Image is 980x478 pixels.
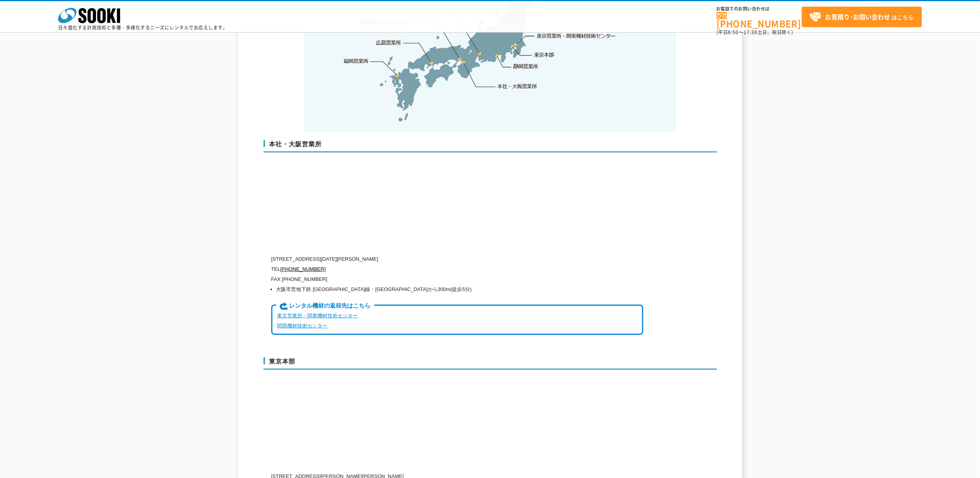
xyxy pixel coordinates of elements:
a: [PHONE_NUMBER] [716,12,802,28]
a: 広島営業所 [376,38,401,46]
a: [PHONE_NUMBER] [280,266,326,272]
span: お電話でのお問い合わせは [716,7,802,11]
span: はこちら [809,11,913,23]
span: レンタル機材の返却先はこちら [276,302,374,310]
a: お見積り･お問い合わせはこちら [802,7,922,27]
a: 本社・大阪営業所 [497,82,537,90]
a: 関西機材技術センター [277,323,328,329]
p: TEL [271,264,643,274]
a: 東京営業所・関東機材技術センター [277,313,358,319]
h3: 本社・大阪営業所 [264,140,717,152]
h3: 東京本部 [264,357,717,370]
li: 大阪市営地下鉄 [GEOGRAPHIC_DATA]線・[GEOGRAPHIC_DATA]から300m(徒歩5分) [276,284,643,294]
p: [STREET_ADDRESS][DATE][PERSON_NAME] [271,254,643,264]
strong: お見積り･お問い合わせ [825,12,890,21]
p: 日々進化する計測技術と多種・多様化するニーズにレンタルでお応えします。 [58,25,228,30]
span: (平日 ～ 土日、祝日除く) [716,29,793,36]
a: 東京本部 [534,51,555,59]
a: 静岡営業所 [513,62,538,70]
span: 8:50 [728,29,739,36]
p: FAX [PHONE_NUMBER] [271,274,643,284]
a: 福岡営業所 [343,57,369,65]
span: 17:30 [744,29,758,36]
